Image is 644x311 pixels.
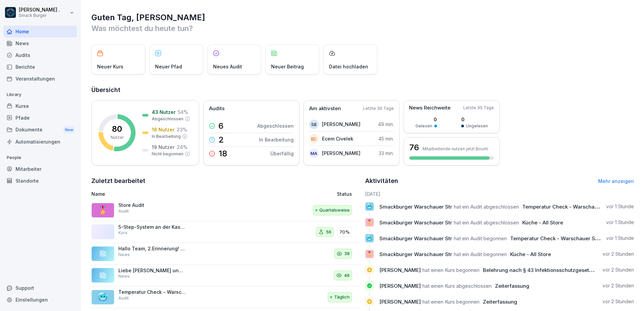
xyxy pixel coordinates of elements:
[177,126,187,133] p: 23 %
[91,243,360,265] a: Hallo Team, 2.Erinnerung! viele von euch haben uns die Rote Karte (Lebensmittelbelehrung) noch ni...
[111,134,124,141] p: Nutzer
[454,235,507,242] span: hat ein Audit begonnen
[344,272,350,279] p: 46
[270,150,294,157] p: Überfällig
[366,234,373,243] p: 🥶
[415,116,437,123] p: 0
[97,63,123,70] p: Neuer Kurs
[3,124,77,136] div: Dokumente
[422,146,488,151] p: Mitarbeitende nutzen jetzt Bounti
[603,267,634,273] p: vor 2 Stunden
[3,136,77,148] a: Automatisierungen
[98,204,108,216] p: 🎖️
[603,298,634,305] p: vor 2 Stunden
[603,282,634,289] p: vor 2 Stunden
[3,37,77,49] a: News
[365,190,634,197] h6: [DATE]
[91,265,360,287] a: Liebe [PERSON_NAME] und Kollegen, anbei sende ich euch ein informatives Video zur richtigen Handh...
[344,250,350,257] p: 38
[606,203,634,210] p: vor 1 Stunde
[337,190,352,197] p: Status
[326,229,331,236] p: 56
[422,267,479,273] span: hat einen Kurs begonnen
[379,219,452,226] span: Smackburger Warschauer Str
[152,116,183,122] p: Abgeschlossen
[522,219,563,226] span: Küche - All Store
[334,294,350,301] p: Täglich
[152,108,176,116] p: 43 Nutzer
[454,204,519,210] span: hat ein Audit abgeschlossen
[3,112,77,124] div: Pfade
[91,199,360,221] a: 🎖️Store AuditAuditQuartalsweise
[152,126,175,133] p: 18 Nutzer
[98,291,108,303] p: 🥶
[366,202,373,211] p: 🥶
[3,49,77,61] a: Audits
[118,295,129,301] p: Audit
[366,249,373,259] p: 🎖️
[3,100,77,112] a: Kurse
[598,178,634,184] a: Mehr anzeigen
[3,175,77,187] a: Standorte
[152,133,181,139] p: In Bearbeitung
[91,12,634,23] h1: Guten Tag, [PERSON_NAME]
[271,63,304,70] p: Neuer Beitrag
[118,268,186,274] p: Liebe [PERSON_NAME] und Kollegen, anbei sende ich euch ein informatives Video zur richtigen Handh...
[379,283,421,289] span: [PERSON_NAME]
[366,218,373,227] p: 🎖️
[19,7,60,13] p: [PERSON_NAME] .
[510,251,551,257] span: Küche - All Store
[606,219,634,226] p: vor 1 Stunde
[322,150,360,157] p: [PERSON_NAME]
[461,116,488,123] p: 0
[422,299,479,305] span: hat einen Kurs begonnen
[495,283,529,289] span: Zeiterfassung
[454,219,519,226] span: hat ein Audit abgeschlossen
[19,13,60,18] p: Smack Burger
[152,144,175,151] p: 19 Nutzer
[379,150,394,157] p: 33 min.
[3,152,77,163] p: People
[3,26,77,37] a: Home
[3,61,77,73] a: Berichte
[91,85,634,95] h2: Übersicht
[152,151,183,157] p: Nicht begonnen
[606,235,634,242] p: vor 1 Stunde
[218,136,224,144] p: 2
[415,123,432,129] p: Gelesen
[3,282,77,294] div: Support
[218,150,227,158] p: 18
[309,105,341,113] p: Am aktivsten
[209,105,225,113] p: Audits
[322,121,360,128] p: [PERSON_NAME]
[213,63,242,70] p: Neues Audit
[319,207,350,214] p: Quartalsweise
[322,135,353,142] p: Ecem Civelek
[510,235,600,242] span: Temperatur Check - Warschauer Str.
[463,105,494,111] p: Letzte 30 Tage
[379,251,452,257] span: Smackburger Warschauer Str
[91,23,634,34] p: Was möchtest du heute tun?
[118,252,130,258] p: News
[63,126,75,134] div: New
[91,286,360,308] a: 🥶Temperatur Check - Warschauer Str.AuditTäglich
[3,294,77,306] a: Einstellungen
[379,267,421,273] span: [PERSON_NAME]
[603,251,634,257] p: vor 2 Stunden
[363,105,394,112] p: Letzte 30 Tage
[118,202,186,208] p: Store Audit
[329,63,368,70] p: Datei hochladen
[118,208,129,214] p: Audit
[3,73,77,85] a: Veranstaltungen
[483,299,517,305] span: Zeiterfassung
[309,134,319,144] div: EC
[309,120,319,129] div: SB
[378,121,394,128] p: 49 min.
[454,251,507,257] span: hat ein Audit begonnen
